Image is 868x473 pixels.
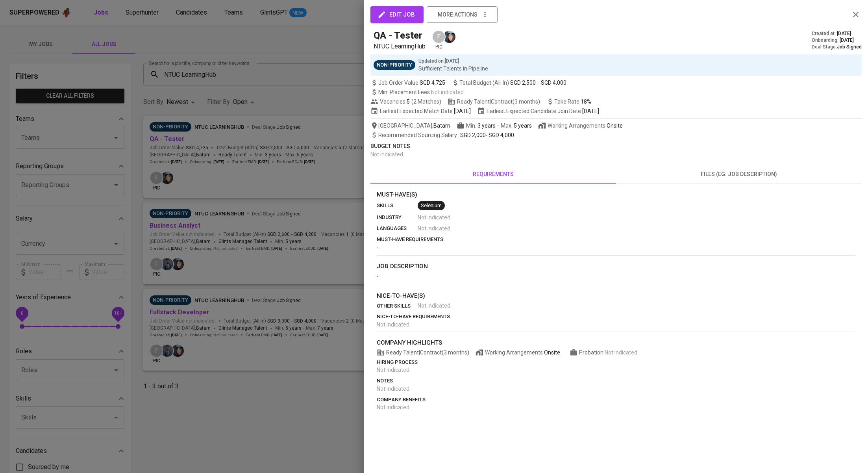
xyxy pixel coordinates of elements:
[377,338,855,347] p: company highlights
[452,79,566,87] span: Total Budget (All-In)
[812,30,862,37] div: Created at :
[405,98,410,106] span: 5
[466,122,496,129] span: Min.
[454,107,471,115] span: [DATE]
[840,37,854,44] span: [DATE]
[379,9,415,20] span: edit job
[377,396,855,404] p: company benefits
[377,291,855,300] p: nice-to-have(s)
[837,44,862,50] span: Job Signed
[374,61,415,69] span: Non-Priority
[605,349,639,356] span: Not indicated .
[582,107,599,115] span: [DATE]
[621,169,857,179] span: files (eg: job description)
[377,302,418,310] p: other skills
[378,132,459,138] span: Recommended Sourcing Salary :
[812,44,862,50] div: Deal Stage :
[812,37,862,44] div: Onboarding :
[370,98,441,106] span: Vacancies ( 2 Matches )
[837,30,851,37] span: [DATE]
[377,367,411,373] span: Not indicated .
[448,98,540,106] span: Ready Talent | Contract (3 months)
[607,122,623,130] div: Onsite
[377,358,855,366] p: hiring process
[418,213,452,221] span: Not indicated .
[501,122,532,129] span: Max.
[443,31,455,43] img: diazagista@glints.com
[377,202,418,210] p: skills
[374,43,426,50] span: NTUC LearningHub
[377,404,411,410] span: Not indicated .
[377,190,855,199] p: Must-Have(s)
[370,142,862,150] p: Budget Notes
[377,236,855,243] p: must-have requirements
[427,6,498,23] button: more actions
[554,98,591,105] span: Take Rate
[489,132,514,138] span: SGD 4,000
[370,122,450,130] span: [GEOGRAPHIC_DATA] ,
[418,58,488,65] p: Updated on : [DATE]
[431,89,464,95] span: Not indicated
[370,6,424,23] button: edit job
[377,262,855,271] p: job description
[377,224,418,232] p: languages
[377,313,855,321] p: nice-to-have requirements
[432,30,446,44] div: F
[377,244,379,250] span: -
[418,202,445,210] span: Selenium
[375,169,611,179] span: requirements
[418,302,452,310] span: Not indicated .
[377,377,855,385] p: notes
[377,386,411,392] span: Not indicated .
[433,122,450,130] span: Batam
[510,79,536,87] span: SGD 2,500
[497,122,499,130] span: -
[477,122,496,129] span: 3 years
[420,79,445,87] span: SGD 4,725
[514,122,532,129] span: 5 years
[538,122,623,130] span: Working Arrangements
[541,79,566,87] span: SGD 4,000
[537,79,539,87] span: -
[377,321,411,328] span: Not indicated .
[378,89,464,95] span: Min. Placement Fees
[377,349,469,356] span: Ready Talent | Contract (3 months)
[438,10,477,20] span: more actions
[581,98,591,105] span: 18%
[374,29,422,42] h5: QA - Tester
[544,349,560,356] div: Onsite
[377,213,418,221] p: industry
[370,107,471,115] span: Earliest Expected Match Date
[477,107,599,115] span: Earliest Expected Candidate Join Date
[432,30,446,50] div: pic
[418,224,452,232] span: Not indicated .
[370,151,404,158] span: Not indicated .
[378,131,514,139] span: -
[460,132,486,138] span: SGD 2,000
[579,349,605,356] span: Probation
[370,79,445,87] span: Job Order Value
[476,349,560,356] span: Working Arrangements
[377,273,379,280] span: -
[418,65,488,72] p: Sufficient Talents in Pipeline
